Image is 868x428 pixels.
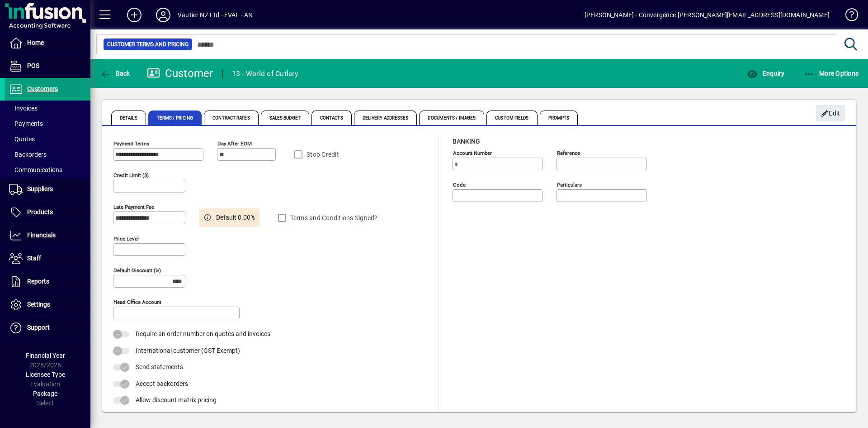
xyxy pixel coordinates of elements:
button: Edit [816,105,845,121]
span: Terms / Pricing [148,111,202,125]
a: Products [5,201,90,224]
a: POS [5,55,90,77]
div: Vautier NZ Ltd - EVAL - AN [178,8,253,22]
span: Customer Terms and Pricing [107,40,189,49]
span: Sales Budget [261,111,309,125]
a: Quotes [5,131,90,147]
span: Banking [453,138,480,145]
span: International customer (GST Exempt) [136,347,240,354]
a: Home [5,32,90,54]
app-page-header-button: Back [90,65,140,82]
span: Package [33,390,57,397]
span: Licensee Type [26,371,65,378]
mat-label: Reference [557,150,580,156]
a: Settings [5,293,90,316]
a: Support [5,317,90,339]
div: 13 - World of Cutlery [232,67,298,81]
a: Financials [5,224,90,247]
mat-label: Particulars [557,182,582,188]
span: Custom Fields [486,111,537,125]
a: Staff [5,247,90,270]
button: Add [120,7,149,23]
a: Backorders [5,147,90,162]
a: Invoices [5,101,90,116]
span: Back [100,70,130,77]
mat-label: Credit Limit ($) [113,172,149,178]
span: Products [27,208,53,216]
span: Communications [9,166,62,173]
span: Suppliers [27,185,53,192]
span: Contract Rates [204,111,258,125]
mat-label: Head Office Account [113,299,161,305]
mat-label: Code [453,182,466,188]
a: Knowledge Base [839,2,857,31]
mat-label: Payment Terms [113,140,149,147]
span: Delivery Addresses [354,111,417,125]
span: Send statements [136,363,183,370]
a: Payments [5,116,90,131]
span: Contacts [311,111,352,125]
mat-label: Price Level [113,236,139,242]
span: Financial Year [26,352,65,359]
span: Home [27,39,44,46]
span: Edit [821,106,840,121]
mat-label: Default Discount (%) [113,267,161,274]
span: Support [27,324,50,331]
span: Allow discount matrix pricing [136,396,217,404]
span: Documents / Images [419,111,484,125]
div: [PERSON_NAME] - Convergence [PERSON_NAME][EMAIL_ADDRESS][DOMAIN_NAME] [585,8,830,22]
mat-label: Account number [453,150,492,156]
span: Customers [27,85,58,92]
a: Reports [5,270,90,293]
span: Prompts [540,111,578,125]
span: Backorders [9,151,47,158]
span: More Options [804,70,859,77]
mat-label: Late Payment Fee [113,204,154,210]
a: Communications [5,162,90,178]
span: Enquiry [747,70,784,77]
span: Settings [27,301,50,308]
button: Back [98,65,132,82]
div: Customer [147,66,213,81]
span: Payments [9,120,43,127]
span: Details [111,111,146,125]
span: Invoices [9,105,38,112]
span: Accept backorders [136,380,188,387]
span: Reports [27,278,49,285]
a: Suppliers [5,178,90,201]
mat-label: Day after EOM [217,140,252,147]
span: Default 0.00% [216,213,255,222]
button: Enquiry [745,65,787,82]
span: Financials [27,231,56,239]
span: Require an order number on quotes and invoices [136,330,270,337]
button: More Options [802,65,861,82]
button: Profile [149,7,178,23]
span: Quotes [9,135,35,143]
span: POS [27,62,39,69]
span: Staff [27,255,41,262]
